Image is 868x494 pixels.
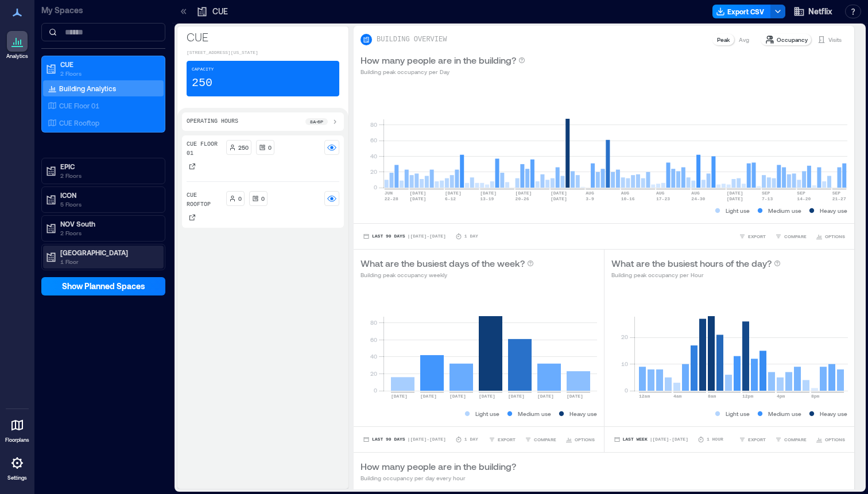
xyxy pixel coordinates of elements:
[3,449,31,485] a: Settings
[479,394,495,399] text: [DATE]
[624,387,627,394] tspan: 0
[361,270,534,279] p: Building peak occupancy weekly
[370,168,377,175] tspan: 20
[361,67,525,76] p: Building peak occupancy per Day
[60,200,157,209] p: 5 Floors
[748,436,766,443] span: EXPORT
[59,84,116,93] p: Building Analytics
[385,196,398,201] text: 22-28
[41,277,165,295] button: Show Planned Spaces
[748,233,766,240] span: EXPORT
[59,101,99,110] p: CUE Floor 01
[370,121,377,128] tspan: 80
[797,190,805,196] text: SEP
[784,233,807,240] span: COMPARE
[621,360,627,367] tspan: 10
[516,190,532,196] text: [DATE]
[60,69,157,78] p: 2 Floors
[708,394,716,399] text: 8am
[310,118,323,125] p: 8a - 6p
[420,394,437,399] text: [DATE]
[370,370,377,377] tspan: 20
[508,394,525,399] text: [DATE]
[361,434,448,445] button: Last 90 Days |[DATE]-[DATE]
[673,394,682,399] text: 4am
[361,460,516,473] p: How many people are in the building?
[737,434,768,445] button: EXPORT
[611,270,781,279] p: Building peak occupancy per Hour
[410,196,427,201] text: [DATE]
[370,353,377,360] tspan: 40
[187,117,238,126] p: Operating Hours
[808,6,832,17] span: Netflix
[777,394,785,399] text: 4pm
[464,436,478,443] p: 1 Day
[534,436,556,443] span: COMPARE
[377,35,447,44] p: BUILDING OVERVIEW
[268,143,272,152] p: 0
[656,196,670,201] text: 17-23
[238,194,242,203] p: 0
[737,231,768,242] button: EXPORT
[537,394,554,399] text: [DATE]
[717,35,730,44] p: Peak
[611,434,691,445] button: Last Week |[DATE]-[DATE]
[611,256,772,270] p: What are the busiest hours of the day?
[60,162,157,171] p: EPIC
[777,35,808,44] p: Occupancy
[656,190,665,196] text: AUG
[62,281,145,292] span: Show Planned Spaces
[712,5,771,18] button: Export CSV
[374,184,377,190] tspan: 0
[551,196,567,201] text: [DATE]
[586,190,594,196] text: AUG
[813,434,847,445] button: OPTIONS
[586,196,594,201] text: 3-9
[486,434,518,445] button: EXPORT
[6,53,28,60] p: Analytics
[187,49,339,56] p: [STREET_ADDRESS][US_STATE]
[762,190,770,196] text: SEP
[187,191,222,209] p: CUE Rooftop
[498,436,516,443] span: EXPORT
[575,436,595,443] span: OPTIONS
[551,190,567,196] text: [DATE]
[361,231,448,242] button: Last 90 Days |[DATE]-[DATE]
[784,436,807,443] span: COMPARE
[516,196,529,201] text: 20-26
[742,394,753,399] text: 12pm
[7,474,27,481] p: Settings
[187,29,339,45] p: CUE
[825,233,845,240] span: OPTIONS
[361,256,525,270] p: What are the busiest days of the week?
[449,394,466,399] text: [DATE]
[370,336,377,343] tspan: 60
[762,196,773,201] text: 7-13
[391,394,408,399] text: [DATE]
[563,434,597,445] button: OPTIONS
[41,5,165,16] p: My Spaces
[2,411,33,447] a: Floorplans
[621,333,627,340] tspan: 20
[445,196,456,201] text: 6-12
[60,190,157,200] p: ICON
[192,66,214,73] p: Capacity
[60,228,157,238] p: 2 Floors
[797,196,811,201] text: 14-20
[522,434,559,445] button: COMPARE
[691,196,705,201] text: 24-30
[212,6,228,17] p: CUE
[60,60,157,69] p: CUE
[773,434,809,445] button: COMPARE
[385,190,393,196] text: JUN
[707,436,723,443] p: 1 Hour
[370,319,377,326] tspan: 80
[60,257,157,266] p: 1 Floor
[410,190,427,196] text: [DATE]
[361,473,516,483] p: Building occupancy per day every hour
[726,206,750,215] p: Light use
[727,196,743,201] text: [DATE]
[727,190,743,196] text: [DATE]
[60,248,157,257] p: [GEOGRAPHIC_DATA]
[192,75,212,91] p: 250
